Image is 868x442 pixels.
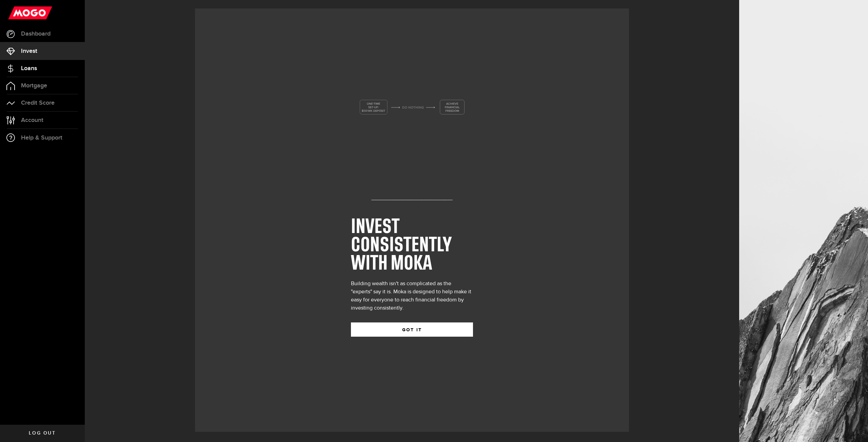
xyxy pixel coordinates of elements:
span: Invest [21,48,37,54]
h1: INVEST CONSISTENTLY WITH MOKA [351,218,473,273]
span: Credit Score [21,100,55,106]
span: Loans [21,65,37,71]
button: GOT IT [351,322,473,337]
div: Building wealth isn't as complicated as the "experts" say it is. Moka is designed to help make it... [351,280,473,312]
span: Dashboard [21,31,51,37]
span: Log out [29,431,56,436]
span: Help & Support [21,135,62,141]
span: Mortgage [21,83,47,89]
button: Open LiveChat chat widget [5,3,26,23]
span: Account [21,117,43,123]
